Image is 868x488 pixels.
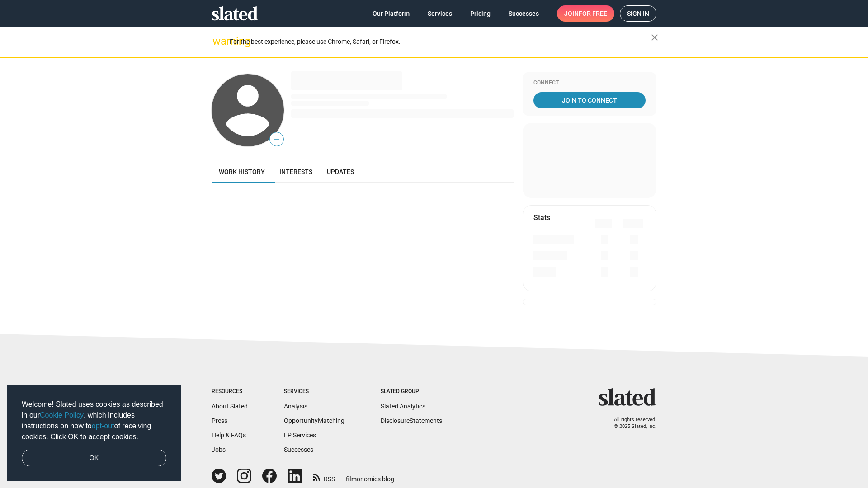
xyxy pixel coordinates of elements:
[230,36,651,48] div: For the best experience, please use Chrome, Safari, or Firefox.
[535,92,644,108] span: Join To Connect
[212,446,226,453] a: Jobs
[470,5,491,22] span: Pricing
[381,417,442,424] a: DisclosureStatements
[463,5,498,22] a: Pricing
[620,5,656,22] a: Sign in
[270,134,283,145] span: —
[381,388,442,395] div: Slated Group
[627,6,649,21] span: Sign in
[420,5,459,22] a: Services
[327,168,354,175] span: Updates
[212,36,223,47] mat-icon: warning
[649,32,660,43] mat-icon: close
[212,432,246,439] a: Help & FAQs
[40,411,84,419] a: Cookie Policy
[501,5,546,22] a: Successes
[284,432,316,439] a: EP Services
[533,80,646,87] div: Connect
[320,161,361,183] a: Updates
[428,5,452,22] span: Services
[92,422,114,430] a: opt-out
[272,161,320,183] a: Interests
[212,403,248,410] a: About Slated
[284,446,313,453] a: Successes
[22,399,166,442] span: Welcome! Slated uses cookies as described in our , which includes instructions on how to of recei...
[373,5,410,22] span: Our Platform
[509,5,539,22] span: Successes
[22,450,166,467] a: dismiss cookie message
[533,92,646,108] a: Join To Connect
[284,388,344,395] div: Services
[346,475,357,483] span: film
[346,468,394,483] a: filmonomics blog
[313,469,335,483] a: RSS
[7,385,181,481] div: cookieconsent
[212,388,248,395] div: Resources
[219,168,265,175] span: Work history
[279,168,312,175] span: Interests
[365,5,417,22] a: Our Platform
[564,5,607,22] span: Join
[284,417,344,424] a: OpportunityMatching
[533,213,550,222] mat-card-title: Stats
[284,403,307,410] a: Analysis
[212,161,272,183] a: Work history
[557,5,614,22] a: Joinfor free
[604,417,656,430] p: All rights reserved. © 2025 Slated, Inc.
[579,5,607,22] span: for free
[381,403,425,410] a: Slated Analytics
[212,417,227,424] a: Press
